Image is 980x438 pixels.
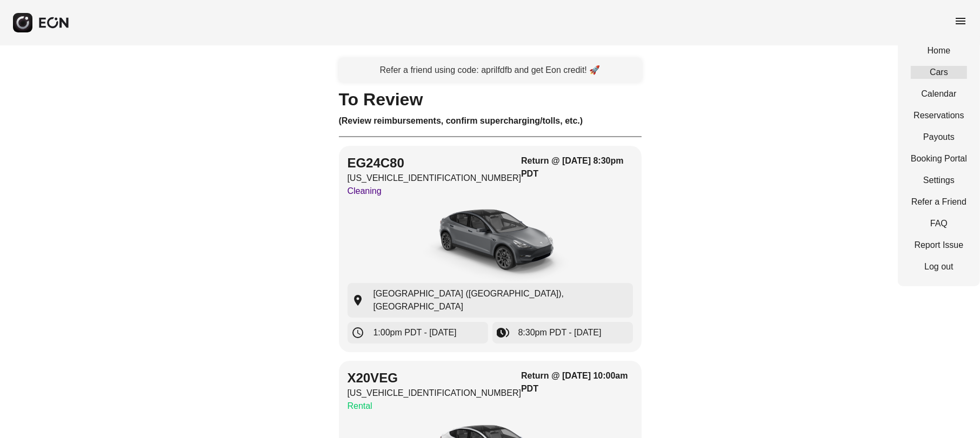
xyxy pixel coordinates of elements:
a: Log out [911,260,967,273]
a: Refer a Friend [911,196,967,208]
h2: X20VEG [348,369,522,387]
h3: Return @ [DATE] 8:30pm PDT [521,154,632,180]
a: Home [911,44,967,57]
button: EG24C80[US_VEHICLE_IDENTIFICATION_NUMBER]CleaningReturn @ [DATE] 8:30pm PDTcar[GEOGRAPHIC_DATA] (... [339,146,642,352]
a: Settings [911,174,967,187]
a: Booking Portal [911,152,967,165]
span: [GEOGRAPHIC_DATA] ([GEOGRAPHIC_DATA]), [GEOGRAPHIC_DATA] [374,287,629,313]
p: Rental [348,400,522,413]
span: 8:30pm PDT - [DATE] [518,326,602,339]
a: Calendar [911,87,967,100]
img: car [409,202,571,283]
a: FAQ [911,217,967,230]
a: Cars [911,66,967,79]
a: Refer a friend using code: aprilfdfb and get Eon credit! 🚀 [339,58,642,82]
h2: EG24C80 [348,154,522,172]
span: location_on [352,294,365,307]
a: Payouts [911,131,967,144]
h3: Return @ [DATE] 10:00am PDT [521,369,632,395]
a: Report Issue [911,239,967,252]
a: Reservations [911,109,967,122]
p: Cleaning [348,185,522,198]
h3: (Review reimbursements, confirm supercharging/tolls, etc.) [339,114,642,127]
span: menu [954,15,967,28]
span: 1:00pm PDT - [DATE] [374,326,457,339]
span: schedule [352,326,365,339]
h1: To Review [339,93,642,106]
p: [US_VEHICLE_IDENTIFICATION_NUMBER] [348,172,522,185]
span: browse_gallery [497,326,510,339]
p: [US_VEHICLE_IDENTIFICATION_NUMBER] [348,387,522,400]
